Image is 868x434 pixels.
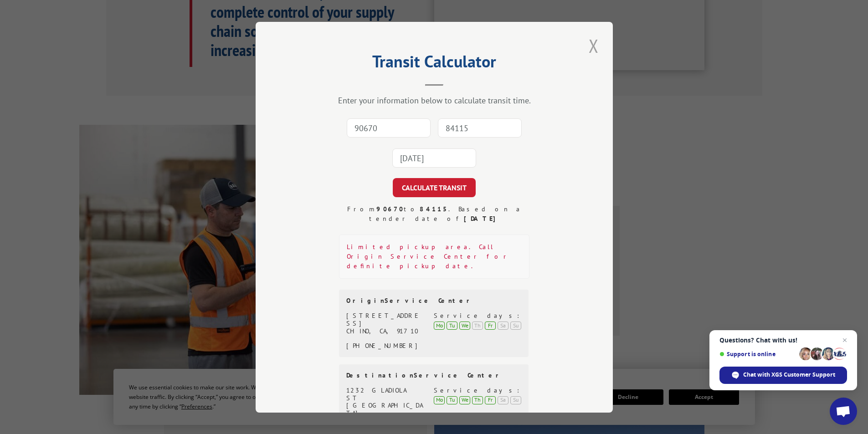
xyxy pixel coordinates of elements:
div: [GEOGRAPHIC_DATA] [346,402,423,417]
span: Chat with XGS Customer Support [743,371,835,379]
div: Th [472,321,483,329]
div: Mo [434,321,445,329]
a: Open chat [830,398,857,425]
div: Service days: [434,387,521,394]
div: [PHONE_NUMBER] [346,342,423,350]
div: Sa [498,396,508,404]
button: CALCULATE TRANSIT [393,178,476,197]
div: We [459,321,470,329]
div: Tu [447,321,457,329]
div: [STREET_ADDRESS] [346,312,423,327]
div: Sa [498,321,508,329]
div: Service days: [434,312,521,320]
div: CHINO, CA, 91710 [346,327,423,335]
h2: Transit Calculator [301,55,567,72]
div: Mo [434,396,445,404]
div: Fr [485,396,496,404]
input: Dest. Zip [438,118,522,138]
div: Enter your information below to calculate transit time. [301,95,567,106]
strong: [DATE] [463,214,499,223]
div: Su [510,396,521,404]
span: Questions? Chat with us! [719,337,847,344]
div: Th [472,396,483,404]
div: From to . Based on a tender date of [339,204,529,224]
div: Limited pickup area. Call Origin Service Center for definite pickup date. [339,235,529,279]
strong: 90670 [376,205,404,213]
button: Close modal [586,33,601,58]
div: We [459,396,470,404]
span: Support is online [719,351,796,357]
div: Origin Service Center [346,297,521,305]
div: Destination Service Center [346,372,521,379]
strong: 84115 [420,205,448,213]
div: Fr [485,321,496,329]
div: Su [510,321,521,329]
input: Tender Date [392,148,476,168]
span: Chat with XGS Customer Support [719,367,847,384]
div: 1232 GLADIOLA ST [346,387,423,402]
div: Tu [447,396,457,404]
input: Origin Zip [347,118,431,138]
